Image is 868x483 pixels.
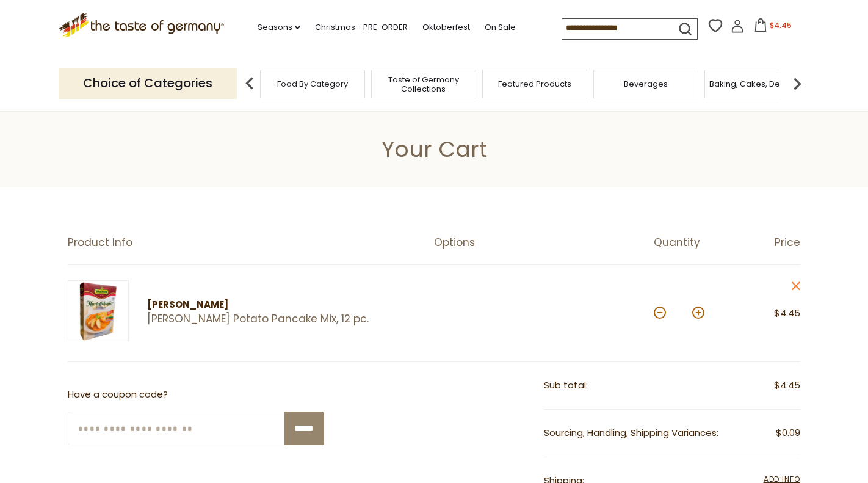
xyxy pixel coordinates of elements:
[147,313,413,325] a: [PERSON_NAME] Potato Pancake Mix, 12 pc.
[277,79,348,89] a: Food By Category
[727,236,800,249] div: Price
[774,378,800,393] span: $4.45
[770,20,792,31] span: $4.45
[147,297,413,313] div: [PERSON_NAME]
[258,21,300,34] a: Seasons
[59,68,237,98] p: Choice of Categories
[68,387,324,402] p: Have a coupon code?
[747,18,798,37] button: $4.45
[654,236,727,249] div: Quantity
[544,426,718,439] span: Sourcing, Handling, Shipping Variances:
[498,79,571,89] a: Featured Products
[785,71,809,96] img: next arrow
[68,280,129,341] img: Werners Saxon Potato Pancake Mix, 12 pc.
[237,71,262,96] img: previous arrow
[38,136,830,163] h1: Your Cart
[709,79,804,89] a: Baking, Cakes, Desserts
[485,21,516,34] a: On Sale
[774,307,800,319] span: $4.45
[422,21,470,34] a: Oktoberfest
[68,236,434,249] div: Product Info
[434,236,654,249] div: Options
[544,379,588,391] span: Sub total:
[315,21,408,34] a: Christmas - PRE-ORDER
[624,79,668,89] a: Beverages
[375,75,472,93] a: Taste of Germany Collections
[776,426,800,441] span: $0.09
